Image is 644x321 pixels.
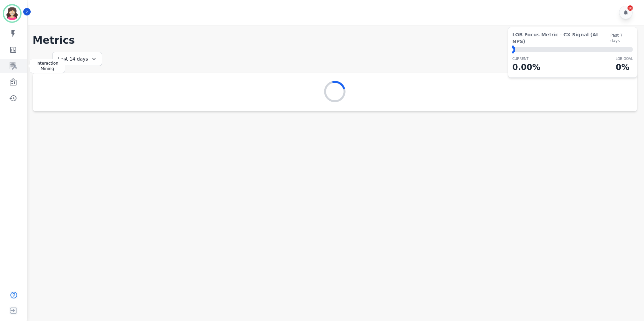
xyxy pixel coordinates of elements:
div: Last 14 days [52,52,102,66]
p: LOB Goal [616,56,633,61]
p: 0 % [616,61,633,73]
p: CURRENT [512,56,540,61]
h1: Metrics [33,34,637,46]
p: 0.00 % [512,61,540,73]
span: Past 7 days [610,33,633,43]
img: Bordered avatar [4,5,20,22]
span: LOB Focus Metric - CX Signal (AI NPS) [512,31,610,45]
div: ⬤ [512,47,515,52]
div: 10 [627,5,633,11]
